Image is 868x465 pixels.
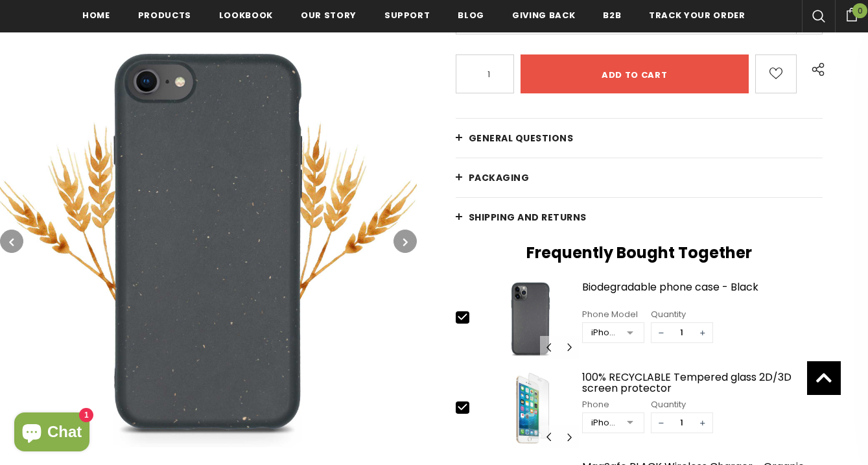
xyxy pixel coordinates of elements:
[482,368,579,449] img: Screen Protector iPhone SE 2
[651,308,713,321] div: Quantity
[384,9,430,21] span: support
[456,198,823,237] a: Shipping and returns
[512,9,575,21] span: Giving back
[10,412,93,455] inbox-online-store-chat: Shopify online store chat
[852,3,867,18] span: 0
[521,54,749,93] input: Add to cart
[651,413,671,433] span: −
[693,323,712,342] span: +
[649,9,745,21] span: Track your order
[835,6,868,21] a: 0
[482,278,579,359] img: iPhone 11 Pro Biodegradable Phone Case
[469,132,574,145] span: General Questions
[603,9,621,21] span: B2B
[582,372,823,394] a: 100% RECYCLABLE Tempered glass 2D/3D screen protector
[582,281,823,304] a: Biodegradable phone case - Black
[469,171,530,184] span: PACKAGING
[456,158,823,197] a: PACKAGING
[469,211,587,224] span: Shipping and returns
[582,398,644,411] div: Phone
[651,323,671,342] span: −
[591,326,618,339] div: iPhone 11 PRO MAX
[138,9,191,21] span: Products
[582,308,644,321] div: Phone Model
[219,9,273,21] span: Lookbook
[456,243,823,263] h2: Frequently Bought Together
[591,416,618,429] div: iPhone 6/6S/7/8/SE2/SE3
[456,119,823,158] a: General Questions
[651,398,713,411] div: Quantity
[301,9,357,21] span: Our Story
[693,413,712,433] span: +
[458,9,484,21] span: Blog
[82,9,110,21] span: Home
